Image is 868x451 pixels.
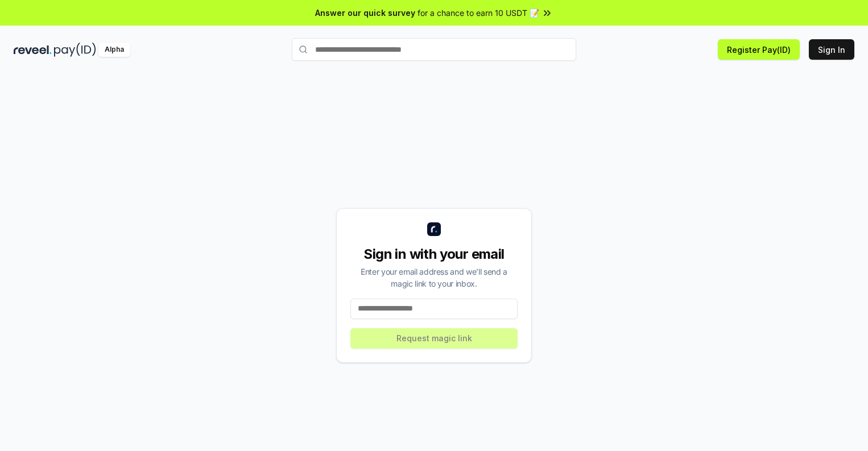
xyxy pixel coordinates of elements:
span: Answer our quick survey [315,7,415,19]
div: Sign in with your email [350,245,518,263]
div: Alpha [98,43,130,57]
img: reveel_dark [14,43,52,57]
button: Sign In [809,39,854,60]
img: logo_small [427,222,441,236]
button: Register Pay(ID) [718,39,800,60]
img: pay_id [54,43,96,57]
div: Enter your email address and we’ll send a magic link to your inbox. [350,266,518,289]
span: for a chance to earn 10 USDT 📝 [418,7,539,19]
